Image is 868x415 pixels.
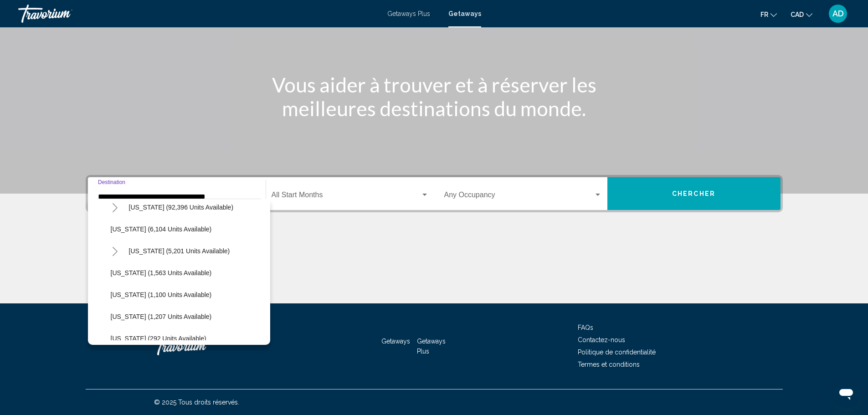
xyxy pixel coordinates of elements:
[760,8,777,21] button: Change language
[111,225,212,233] span: [US_STATE] (6,104 units available)
[791,11,804,18] span: CAD
[387,10,430,17] a: Getaways Plus
[129,247,230,255] span: [US_STATE] (5,201 units available)
[106,242,124,260] button: Toggle Hawaii (5,201 units available)
[826,4,850,23] button: User Menu
[106,219,216,240] button: [US_STATE] (6,104 units available)
[106,328,211,349] button: [US_STATE] (292 units available)
[111,291,212,298] span: [US_STATE] (1,100 units available)
[106,306,216,327] button: [US_STATE] (1,207 units available)
[88,177,781,210] div: Search widget
[832,379,861,408] iframe: Bouton de lancement de la fenêtre de messagerie
[672,190,715,198] span: Chercher
[578,324,593,331] a: FAQs
[129,204,234,211] span: [US_STATE] (92,396 units available)
[760,11,768,18] span: fr
[124,241,235,261] button: [US_STATE] (5,201 units available)
[417,338,446,355] a: Getaways Plus
[578,348,656,356] a: Politique de confidentialité
[263,73,605,120] h1: Vous aider à trouver et à réserver les meilleures destinations du monde.
[381,338,410,345] a: Getaways
[106,284,216,305] button: [US_STATE] (1,100 units available)
[607,177,781,210] button: Chercher
[111,269,212,277] span: [US_STATE] (1,563 units available)
[448,10,481,17] a: Getaways
[111,313,212,320] span: [US_STATE] (1,207 units available)
[154,333,245,360] a: Travorium
[124,197,238,218] button: [US_STATE] (92,396 units available)
[18,5,378,23] a: Travorium
[106,198,124,216] button: Toggle Florida (92,396 units available)
[578,336,625,343] a: Contactez-nous
[578,361,640,368] a: Termes et conditions
[832,9,844,18] span: AD
[791,8,812,21] button: Change currency
[154,399,239,406] span: © 2025 Tous droits réservés.
[106,262,216,283] button: [US_STATE] (1,563 units available)
[111,335,206,342] span: [US_STATE] (292 units available)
